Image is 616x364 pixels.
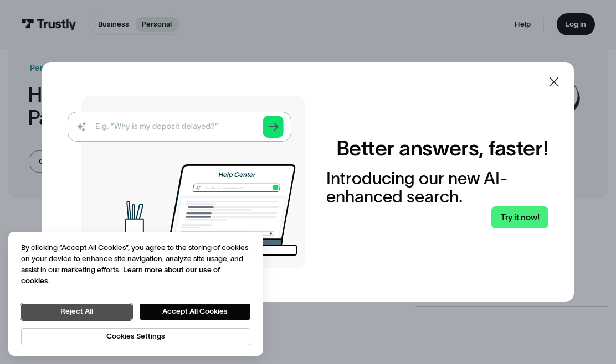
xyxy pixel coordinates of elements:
div: By clicking “Accept All Cookies”, you agree to the storing of cookies on your device to enhance s... [21,242,250,287]
div: Cookie banner [8,232,263,356]
div: Introducing our new AI-enhanced search. [326,169,548,206]
button: Accept All Cookies [140,304,250,320]
h2: Better answers, faster! [336,136,548,161]
button: Cookies Settings [21,328,250,345]
button: Reject All [21,304,132,320]
div: Privacy [21,242,250,345]
a: Try it now! [491,206,548,228]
